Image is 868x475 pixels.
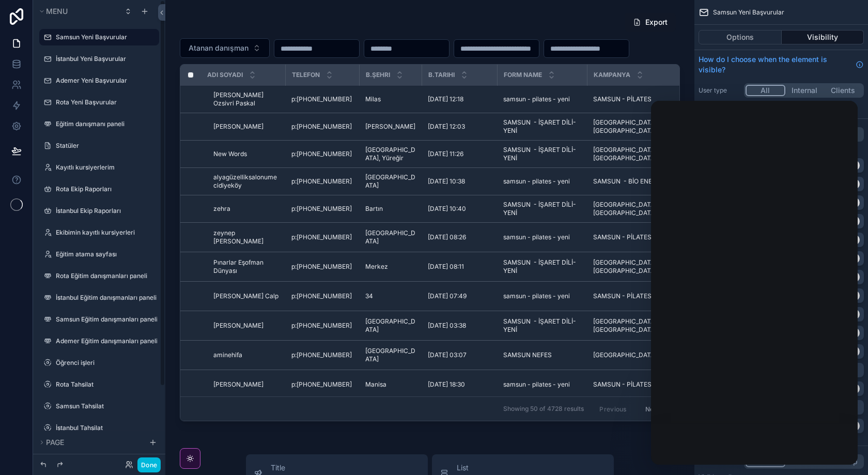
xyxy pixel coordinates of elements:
label: Statüler [56,142,153,150]
button: Page [37,435,143,450]
label: İstanbul Yeni Başvurular [56,55,153,63]
label: Samsun Eğitim danışmanları paneli [56,315,157,324]
button: Visibility [782,30,864,44]
button: Next [638,401,667,417]
label: Rota Yeni Başvurular [56,98,153,106]
label: Eğitim atama sayfası [56,250,153,258]
label: Rota Eğitim danışmanları paneli [56,272,153,280]
span: b.tarihi [428,71,455,79]
label: Rota Ekip Raporları [56,185,153,193]
button: Done [137,457,161,472]
span: Samsun Yeni Başvurular [713,8,784,17]
label: Eğitim danışmanı paneli [56,120,153,128]
span: Showing 50 of 4728 results [503,405,584,413]
label: İstanbul Tahsilat [56,424,153,432]
span: Title [271,463,335,473]
label: Samsun Tahsilat [56,402,153,410]
label: Kayıtlı kursiyerlerim [56,163,153,172]
button: Internal [785,85,824,96]
label: Ekibimin kayıtlı kursiyerleri [56,228,153,237]
span: List [457,463,546,473]
span: Adı soyadı [207,71,243,79]
label: Ademer Yeni Başvurular [56,76,153,85]
label: Samsun Yeni Başvurular [56,33,153,41]
span: Telefon [292,71,320,79]
label: Ademer Eğitim danışmanları paneli [56,337,157,345]
a: How do I choose when the element is visible? [699,54,864,75]
span: How do I choose when the element is visible? [699,54,851,75]
span: Page [46,438,64,447]
label: İstanbul Eğitim danışmanları paneli [56,294,157,302]
span: Kampanya [594,71,630,79]
label: Rota Tahsilat [56,380,153,389]
label: İstanbul Ekip Raporları [56,207,153,215]
button: Options [699,30,782,44]
span: Form Name [504,71,542,79]
span: Menu [46,7,68,16]
button: Menu [37,4,118,19]
label: Öğrenci işleri [56,359,153,367]
button: All [746,85,785,96]
label: User type [699,86,740,95]
span: b.şehri [366,71,390,79]
button: Clients [824,85,862,96]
